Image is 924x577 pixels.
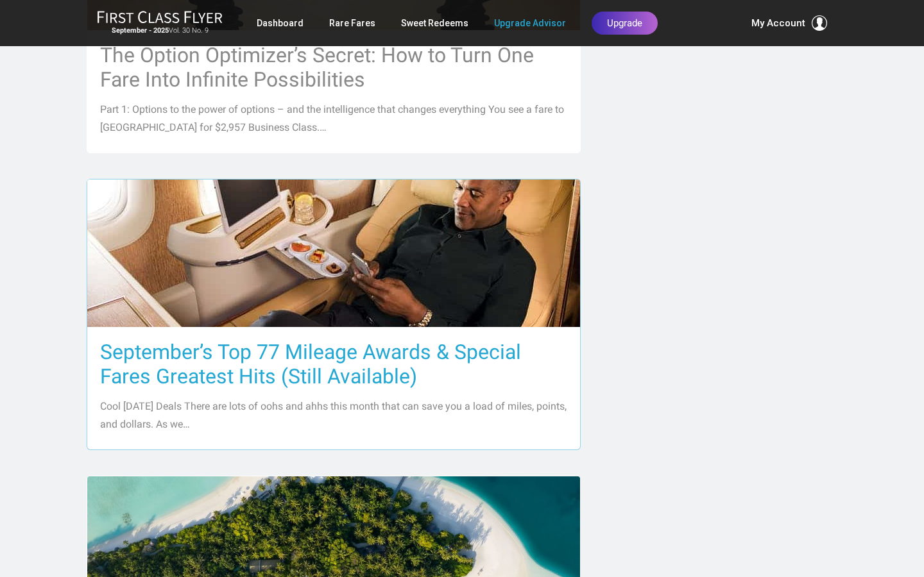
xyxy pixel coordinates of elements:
[751,15,805,31] span: My Account
[100,101,567,137] p: Part 1: Options to the power of options – and the intelligence that changes everything You see a ...
[100,397,567,433] p: Cool [DATE] Deals There are lots of oohs and ahhs this month that can save you a load of miles, p...
[112,26,169,35] strong: September - 2025
[751,15,827,31] button: My Account
[87,179,581,450] a: September’s Top 77 Mileage Awards & Special Fares Greatest Hits (Still Available) Cool [DATE] Dea...
[97,10,223,36] a: First Class FlyerSeptember - 2025Vol. 30 No. 9
[494,12,566,35] a: Upgrade Advisor
[100,43,567,92] h3: The Option Optimizer’s Secret: How to Turn One Fare Into Infinite Possibilities
[97,26,223,35] small: Vol. 30 No. 9
[329,12,375,35] a: Rare Fares
[97,10,223,24] img: First Class Flyer
[257,12,304,35] a: Dashboard
[401,12,468,35] a: Sweet Redeems
[592,12,658,35] a: Upgrade
[100,340,567,389] h3: September’s Top 77 Mileage Awards & Special Fares Greatest Hits (Still Available)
